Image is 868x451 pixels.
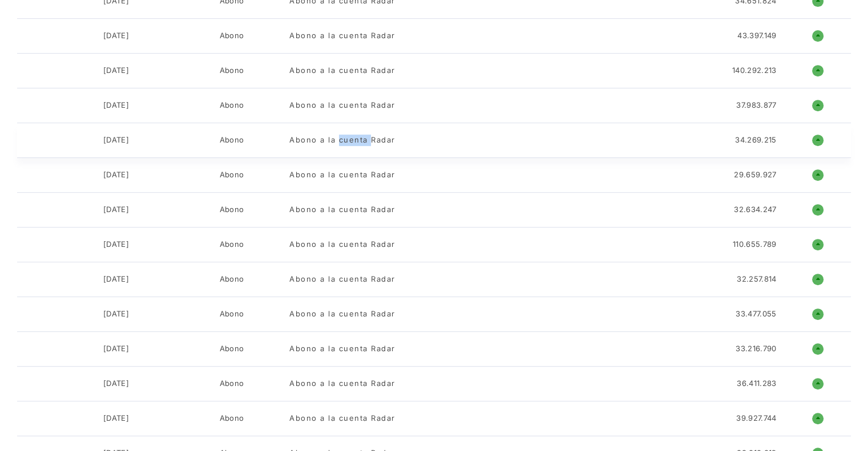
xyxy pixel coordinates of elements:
[103,135,129,146] div: [DATE]
[736,343,776,355] div: 33.216.790
[103,274,129,285] div: [DATE]
[289,239,395,250] div: Abono a la cuenta Radar
[737,378,776,389] div: 36.411.283
[220,239,244,250] div: Abono
[289,274,395,285] div: Abono a la cuenta Radar
[103,413,129,424] div: [DATE]
[220,30,244,42] div: Abono
[289,169,395,181] div: Abono a la cuenta Radar
[289,308,395,320] div: Abono a la cuenta Radar
[103,204,129,216] div: [DATE]
[736,413,776,424] div: 39.927.744
[812,378,823,389] h1: o
[812,239,823,250] h1: o
[812,274,823,285] h1: o
[220,274,244,285] div: Abono
[289,378,395,389] div: Abono a la cuenta Radar
[220,65,244,76] div: Abono
[103,308,129,320] div: [DATE]
[733,239,776,250] div: 110.655.789
[220,169,244,181] div: Abono
[103,100,129,111] div: [DATE]
[103,378,129,389] div: [DATE]
[220,343,244,355] div: Abono
[737,274,776,285] div: 32.257.814
[812,343,823,355] h1: o
[289,413,395,424] div: Abono a la cuenta Radar
[812,100,823,111] h1: o
[220,308,244,320] div: Abono
[289,204,395,216] div: Abono a la cuenta Radar
[289,135,395,146] div: Abono a la cuenta Radar
[289,30,395,42] div: Abono a la cuenta Radar
[812,135,823,146] h1: o
[289,65,395,76] div: Abono a la cuenta Radar
[732,65,776,76] div: 140.292.213
[812,30,823,42] h1: o
[103,30,129,42] div: [DATE]
[220,378,244,389] div: Abono
[736,100,776,111] div: 37.983.877
[812,204,823,216] h1: o
[812,413,823,424] h1: o
[812,169,823,181] h1: o
[103,239,129,250] div: [DATE]
[220,204,244,216] div: Abono
[289,100,395,111] div: Abono a la cuenta Radar
[103,65,129,76] div: [DATE]
[812,65,823,76] h1: o
[812,308,823,320] h1: o
[734,169,776,181] div: 29.659.927
[103,343,129,355] div: [DATE]
[103,169,129,181] div: [DATE]
[735,135,776,146] div: 34.269.215
[289,343,395,355] div: Abono a la cuenta Radar
[734,204,776,216] div: 32.634.247
[220,100,244,111] div: Abono
[737,30,776,42] div: 43.397.149
[220,413,244,424] div: Abono
[736,308,776,320] div: 33.477.055
[220,135,244,146] div: Abono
